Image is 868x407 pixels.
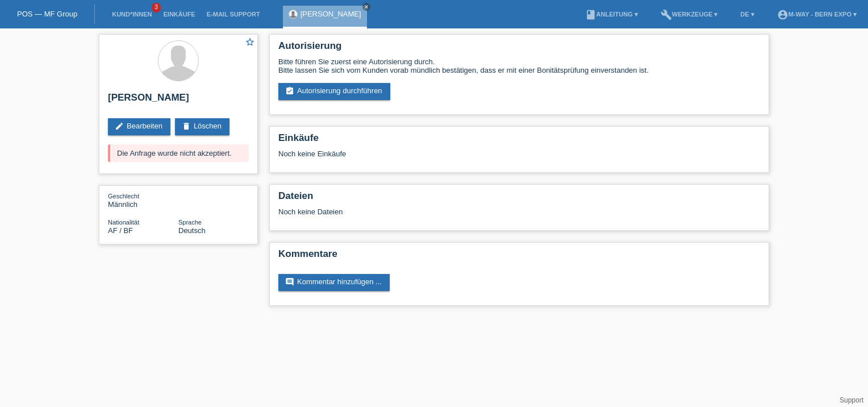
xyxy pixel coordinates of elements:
h2: Einkäufe [278,132,760,149]
a: bookAnleitung ▾ [579,11,644,18]
i: comment [285,277,294,286]
i: assignment_turned_in [285,86,294,95]
i: account_circle [777,9,788,20]
i: delete [182,122,191,131]
a: assignment_turned_inAutorisierung durchführen [278,83,390,100]
i: book [585,9,596,20]
div: Noch keine Dateien [278,207,625,216]
i: star_border [245,37,255,47]
a: commentKommentar hinzufügen ... [278,274,390,291]
a: Support [840,396,863,404]
h2: Dateien [278,190,760,207]
div: Männlich [108,192,178,209]
span: 3 [152,3,161,13]
i: build [661,9,672,20]
h2: Autorisierung [278,40,760,57]
a: E-Mail Support [201,11,266,18]
a: [PERSON_NAME] [301,10,361,18]
div: Bitte führen Sie zuerst eine Autorisierung durch. Bitte lassen Sie sich vom Kunden vorab mündlich... [278,57,760,74]
a: account_circlem-way - Bern Expo ▾ [771,11,862,18]
i: close [364,4,369,10]
span: Afghanistan / BF / 14.12.2016 [108,226,133,235]
div: Noch keine Einkäufe [278,149,760,167]
h2: [PERSON_NAME] [108,92,249,109]
a: close [362,3,370,11]
h2: Kommentare [278,248,760,265]
a: POS — MF Group [17,10,77,18]
div: Die Anfrage wurde nicht akzeptiert. [108,144,249,162]
a: buildWerkzeuge ▾ [655,11,724,18]
span: Deutsch [178,226,206,235]
a: Einkäufe [157,11,201,18]
span: Geschlecht [108,193,139,200]
a: deleteLöschen [175,118,229,135]
a: Kund*innen [106,11,157,18]
a: editBearbeiten [108,118,170,135]
a: DE ▾ [735,11,759,18]
a: star_border [245,37,255,49]
span: Sprache [178,219,202,226]
i: edit [115,122,124,131]
span: Nationalität [108,219,139,226]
